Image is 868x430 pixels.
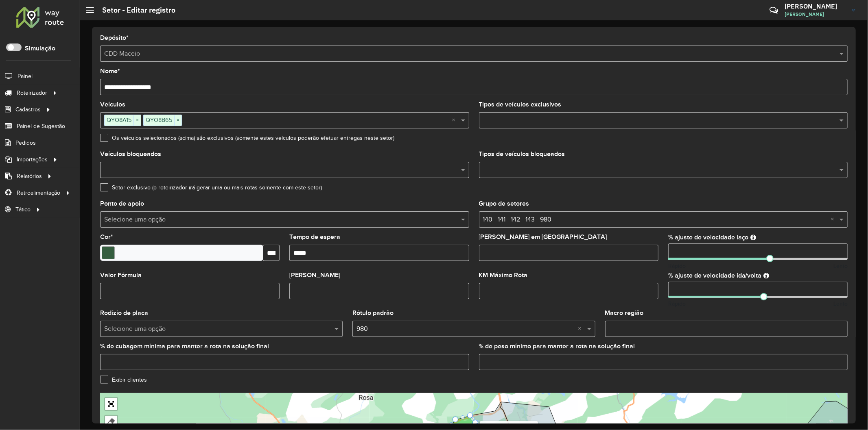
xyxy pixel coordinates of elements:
label: Tipos de veículos exclusivos [479,100,562,109]
label: Os veículos selecionados (acima) são exclusivos (somente estes veículos poderão efetuar entregas ... [100,134,394,142]
span: × [174,115,181,125]
label: Grupo de setores [479,199,529,208]
label: Macro região [605,308,644,318]
span: Painel de Sugestão [17,122,65,130]
label: Rodízio de placa [100,308,148,318]
a: Contato Rápido [765,2,783,19]
label: Simulação [25,43,55,53]
label: Rótulo padrão [352,308,394,318]
label: KM Máximo Rota [479,270,528,280]
label: Valor Fórmula [100,270,142,280]
label: Depósito [100,33,129,43]
span: [PERSON_NAME] [785,11,846,18]
label: Veículos bloqueados [100,149,161,159]
label: Cor [100,232,113,242]
label: % ajuste de velocidade ida/volta [668,271,762,280]
h3: [PERSON_NAME] [785,2,846,10]
span: Lento [833,262,848,270]
em: Ajuste de velocidade do veículo entre a saída do depósito até o primeiro cliente e a saída do últ... [764,272,770,279]
label: Tempo de espera [289,232,340,242]
label: [PERSON_NAME] em [GEOGRAPHIC_DATA] [479,232,607,242]
label: Tipos de veículos bloqueados [479,149,565,159]
span: Clear all [578,324,585,334]
h2: Setor - Editar registro [94,6,175,15]
label: Veículos [100,100,125,109]
label: Exibir clientes [100,376,147,384]
a: Abrir mapa em tela cheia [105,398,117,410]
span: Cadastros [15,105,41,114]
span: Rápido [668,300,686,308]
label: Ponto de apoio [100,199,144,208]
input: Select a color [102,246,115,259]
span: Tático [15,205,31,214]
span: Clear all [831,215,837,224]
span: Pedidos [15,139,36,147]
span: Roteirizador [17,89,47,97]
span: Lento [833,300,848,308]
label: % ajuste de velocidade laço [668,232,749,242]
label: [PERSON_NAME] [289,270,340,280]
span: Retroalimentação [17,189,60,197]
label: Setor exclusivo (o roteirizador irá gerar uma ou mais rotas somente com este setor) [100,183,322,192]
em: Ajuste de velocidade do veículo entre clientes [751,234,756,241]
span: Importações [17,155,48,164]
label: % de cubagem mínima para manter a rota na solução final [100,341,269,351]
label: % de peso mínimo para manter a rota na solução final [479,341,635,351]
span: × [133,115,141,125]
span: QYO8B65 [144,115,174,125]
div: Remover camada(s) [105,416,117,428]
span: QYO8A15 [105,115,133,125]
span: Painel [17,72,33,80]
label: Nome [100,66,120,76]
span: Clear all [452,115,459,125]
span: Relatórios [17,172,42,180]
span: Rápido [668,262,686,270]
